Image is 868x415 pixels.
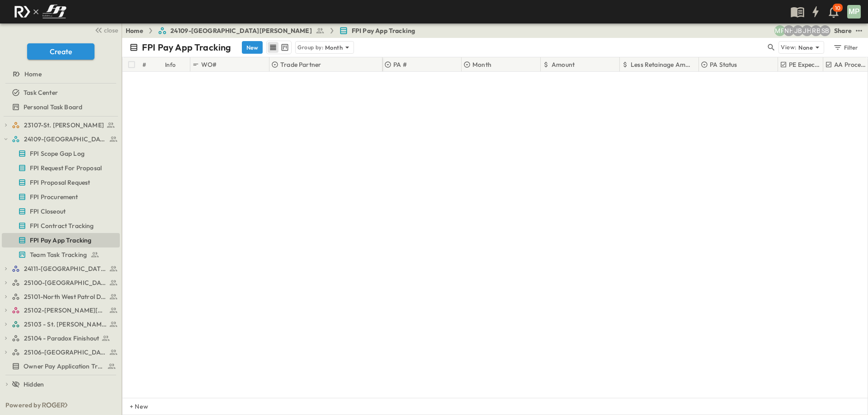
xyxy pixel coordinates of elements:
[141,57,163,72] div: #
[631,60,694,69] p: Less Retainage Amount
[2,331,120,345] div: 25104 - Paradox Finishouttest
[2,191,118,203] a: FPI Procurement
[12,332,118,345] a: 25104 - Paradox Finishout
[12,119,118,131] a: 23107-St. [PERSON_NAME]
[2,190,120,204] div: FPI Procurementtest
[854,25,864,36] button: test
[2,233,120,247] div: FPI Pay App Trackingtest
[846,4,862,19] button: MP
[24,380,44,389] span: Hidden
[24,103,82,112] span: Personal Task Board
[2,132,120,146] div: 24109-St. Teresa of Calcutta Parish Halltest
[798,43,813,52] p: None
[2,261,120,276] div: 24111-[GEOGRAPHIC_DATA]test
[30,221,94,230] span: FPI Contract Tracking
[268,42,278,53] button: row view
[2,247,120,262] div: Team Task Trackingtest
[789,60,822,69] p: PE Expecting
[811,25,821,36] div: Regina Barnett (rbarnett@fpibuilders.com)
[12,262,118,275] a: 24111-[GEOGRAPHIC_DATA]
[170,26,312,35] span: 24109-[GEOGRAPHIC_DATA][PERSON_NAME]
[2,289,120,304] div: 25101-North West Patrol Divisiontest
[24,306,107,315] span: 25102-Christ The Redeemer Anglican Church
[24,121,104,130] span: 23107-St. [PERSON_NAME]
[393,60,407,69] p: PA #
[30,236,91,245] span: FPI Pay App Tracking
[297,43,323,52] p: Group by:
[165,52,176,77] div: Info
[126,26,420,35] nav: breadcrumbs
[783,25,794,36] div: Nila Hutcheson (nhutcheson@fpibuilders.com)
[835,5,840,12] p: 10
[2,219,118,232] a: FPI Contract Tracking
[24,348,107,357] span: 25106-St. Andrews Parking Lot
[2,275,120,290] div: 25100-Vanguard Prep Schooltest
[266,41,292,54] div: table view
[2,345,120,359] div: 25106-St. Andrews Parking Lottest
[163,57,190,72] div: Info
[2,175,120,190] div: FPI Proposal Requesttest
[12,290,118,303] a: 25101-North West Patrol Division
[2,146,120,161] div: FPI Scope Gap Logtest
[834,60,867,69] p: AA Processed
[24,88,58,97] span: Task Center
[142,52,146,77] div: #
[130,402,135,411] p: + New
[12,318,118,331] a: 25103 - St. [PERSON_NAME] Phase 2
[279,42,290,53] button: kanban view
[24,334,99,343] span: 25104 - Paradox Finishout
[24,264,107,273] span: 24111-[GEOGRAPHIC_DATA]
[2,359,120,373] div: Owner Pay Application Trackingtest
[24,362,104,371] span: Owner Pay Application Tracking
[2,147,118,160] a: FPI Scope Gap Log
[12,276,118,289] a: 25100-Vanguard Prep School
[2,360,118,373] a: Owner Pay Application Tracking
[104,26,118,35] span: close
[820,25,830,36] div: Sterling Barnett (sterling@fpibuilders.com)
[30,250,87,259] span: Team Task Tracking
[2,248,118,261] a: Team Task Tracking
[30,163,102,173] span: FPI Request For Proposal
[30,149,85,158] span: FPI Scope Gap Log
[2,86,118,99] a: Task Center
[24,70,42,79] span: Home
[2,162,118,174] a: FPI Request For Proposal
[142,41,231,54] p: FPI Pay App Tracking
[2,68,118,80] a: Home
[12,304,118,317] a: 25102-Christ The Redeemer Anglican Church
[30,178,90,187] span: FPI Proposal Request
[2,234,118,247] a: FPI Pay App Tracking
[847,5,861,19] div: MP
[2,101,118,113] a: Personal Task Board
[12,133,118,145] a: 24109-St. Teresa of Calcutta Parish Hall
[201,60,217,69] p: WO#
[552,60,575,69] p: Amount
[472,60,491,69] p: Month
[24,292,107,301] span: 25101-North West Patrol Division
[12,346,118,359] a: 25106-St. Andrews Parking Lot
[2,317,120,331] div: 25103 - St. [PERSON_NAME] Phase 2test
[30,192,78,201] span: FPI Procurement
[2,176,118,189] a: FPI Proposal Request
[774,25,785,36] div: Monica Pruteanu (mpruteanu@fpibuilders.com)
[158,26,325,35] a: 24109-[GEOGRAPHIC_DATA][PERSON_NAME]
[793,25,803,36] div: Jeremiah Bailey (jbailey@fpibuilders.com)
[2,205,118,218] a: FPI Closeout
[830,41,861,54] button: Filter
[24,320,107,329] span: 25103 - St. [PERSON_NAME] Phase 2
[710,60,737,69] p: PA Status
[24,278,107,287] span: 25100-Vanguard Prep School
[834,26,852,35] div: Share
[30,207,66,216] span: FPI Closeout
[325,43,343,52] p: Month
[2,303,120,317] div: 25102-Christ The Redeemer Anglican Churchtest
[2,204,120,219] div: FPI Closeouttest
[2,100,120,114] div: Personal Task Boardtest
[91,23,120,36] button: close
[781,42,797,52] p: View:
[242,41,263,54] button: New
[2,219,120,233] div: FPI Contract Trackingtest
[2,118,120,132] div: 23107-St. [PERSON_NAME]test
[27,43,94,60] button: Create
[352,26,415,35] span: FPI Pay App Tracking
